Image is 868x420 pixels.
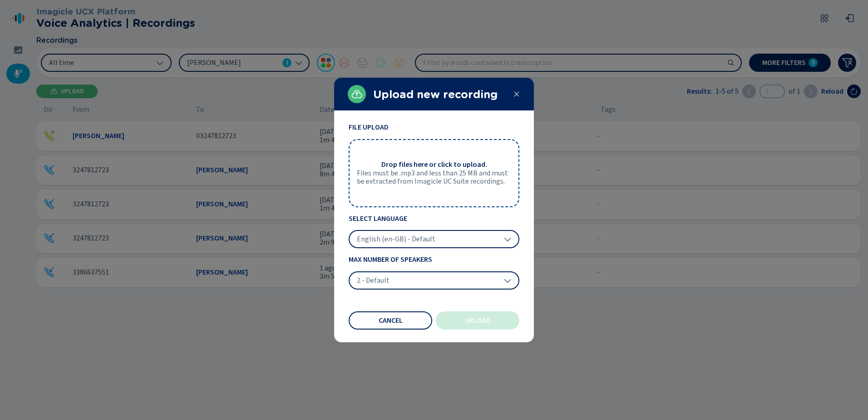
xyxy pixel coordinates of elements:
[349,215,519,223] span: Select Language
[513,90,520,98] svg: close
[373,88,506,101] h2: Upload new recording
[357,235,435,244] span: English (en-GB) - Default
[357,169,511,186] span: Files must be .mp3 and less than 25 MB and must be extracted from Imagicle UC Suite recordings.
[357,276,390,285] span: 2 - Default
[379,317,403,324] span: Cancel
[504,235,511,243] svg: chevron-down
[381,160,487,169] span: Drop files here or click to upload.
[465,317,491,324] span: Upload
[504,277,511,284] svg: chevron-down
[349,123,519,131] span: File Upload
[349,311,432,330] button: Cancel
[436,311,519,330] button: Upload
[349,255,519,264] span: Max Number of Speakers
